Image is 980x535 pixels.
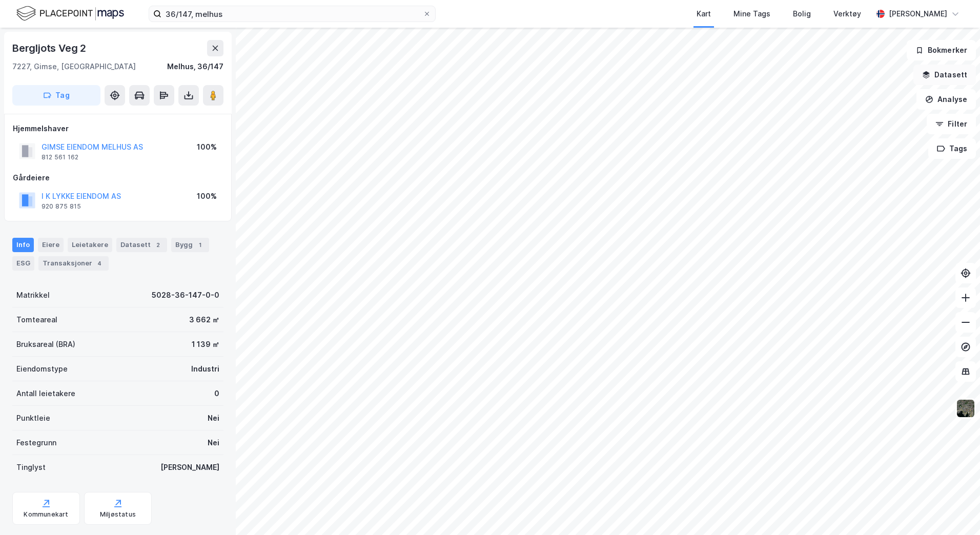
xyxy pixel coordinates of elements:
div: 3 662 ㎡ [189,314,219,326]
div: Industri [191,363,219,375]
div: Kart [697,8,711,20]
div: Tinglyst [16,461,46,474]
div: 1 139 ㎡ [192,338,219,351]
div: Bygg [171,238,209,252]
div: Leietakere [68,238,112,252]
div: [PERSON_NAME] [160,461,219,474]
div: Bolig [793,8,811,20]
img: logo.f888ab2527a4732fd821a326f86c7f29.svg [16,5,124,23]
div: Melhus, 36/147 [167,60,223,73]
div: 100% [197,141,217,153]
div: Datasett [116,238,167,252]
div: 7227, Gimse, [GEOGRAPHIC_DATA] [12,60,136,73]
div: 2 [153,240,163,250]
div: Bergljots Veg 2 [12,40,88,56]
div: 1 [195,240,205,250]
div: Antall leietakere [16,387,75,400]
div: Kommunekart [24,510,68,519]
div: 0 [214,387,219,400]
div: 100% [197,190,217,202]
div: 4 [94,258,105,269]
div: Matrikkel [16,289,50,301]
div: Festegrunn [16,437,56,449]
div: 812 561 162 [42,153,78,161]
div: Eiendomstype [16,363,68,375]
div: Bruksareal (BRA) [16,338,75,351]
div: Kontrollprogram for chat [929,486,980,535]
div: Gårdeiere [13,172,223,184]
div: Transaksjoner [38,256,109,271]
button: Tag [12,85,100,106]
div: ESG [12,256,34,271]
div: [PERSON_NAME] [889,8,947,20]
div: Hjemmelshaver [13,122,223,135]
div: Punktleie [16,412,50,424]
div: 5028-36-147-0-0 [152,289,219,301]
div: Info [12,238,34,252]
div: 920 875 815 [42,202,81,211]
button: Filter [927,114,976,134]
div: Nei [208,437,219,449]
div: Verktøy [833,8,861,20]
div: Eiere [38,238,64,252]
img: 9k= [956,399,975,418]
button: Analyse [916,89,976,110]
button: Tags [928,138,976,159]
div: Mine Tags [733,8,770,20]
iframe: Chat Widget [929,486,980,535]
button: Datasett [913,65,976,85]
button: Bokmerker [907,40,976,60]
input: Søk på adresse, matrikkel, gårdeiere, leietakere eller personer [161,6,423,22]
div: Nei [208,412,219,424]
div: Tomteareal [16,314,57,326]
div: Miljøstatus [100,510,136,519]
